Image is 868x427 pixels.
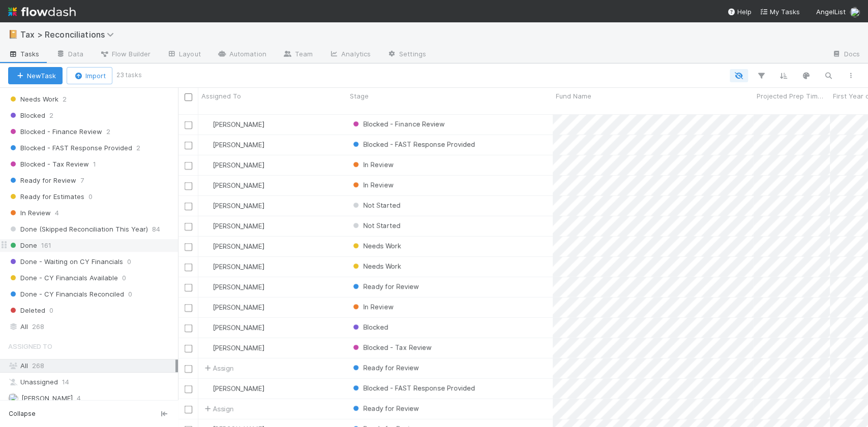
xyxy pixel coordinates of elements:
span: Done - CY Financials Reconciled [8,288,124,301]
span: Assigned To [201,91,241,101]
span: [PERSON_NAME] [213,384,264,392]
span: [PERSON_NAME] [21,394,73,402]
span: Blocked [351,323,388,331]
span: 161 [41,239,51,252]
div: Assign [202,363,234,373]
input: Toggle Row Selected [185,284,192,291]
img: avatar_85833754-9fc2-4f19-a44b-7938606ee299.png [203,161,211,169]
div: Blocked - FAST Response Provided [351,383,475,393]
span: Blocked [8,109,45,122]
div: [PERSON_NAME] [202,180,264,190]
div: Blocked - FAST Response Provided [351,139,475,149]
small: 23 tasks [116,71,142,80]
span: In Review [351,181,394,189]
span: Done - CY Financials Available [8,272,118,284]
span: Ready for Review [351,364,419,372]
div: [PERSON_NAME] [202,160,264,170]
div: In Review [351,180,394,190]
span: [PERSON_NAME] [213,323,264,332]
span: Needs Work [8,93,58,106]
img: avatar_cfa6ccaa-c7d9-46b3-b608-2ec56ecf97ad.png [203,242,211,250]
span: [PERSON_NAME] [213,181,264,189]
img: avatar_85833754-9fc2-4f19-a44b-7938606ee299.png [203,303,211,311]
div: [PERSON_NAME] [202,201,264,211]
a: Team [275,47,321,63]
input: Toggle Row Selected [185,365,192,373]
span: Ready for Estimates [8,190,84,203]
div: Not Started [351,220,400,231]
span: 0 [88,190,93,203]
span: Tax > Reconciliations [20,29,119,40]
span: Done [8,239,37,252]
div: Blocked [351,322,388,332]
div: Unassigned [8,376,175,388]
input: Toggle Row Selected [185,142,192,149]
img: avatar_85833754-9fc2-4f19-a44b-7938606ee299.png [203,283,211,291]
span: [PERSON_NAME] [213,202,264,210]
span: Ready for Review [8,174,76,187]
img: avatar_030f5503-c087-43c2-95d1-dd8963b2926c.png [203,120,211,128]
div: [PERSON_NAME] [202,383,264,393]
img: avatar_45ea4894-10ca-450f-982d-dabe3bd75b0b.png [8,393,18,403]
div: Blocked - Finance Review [351,119,445,129]
span: Not Started [351,201,400,209]
a: Flow Builder [92,47,159,63]
span: 7 [80,174,84,187]
span: 1 [93,158,96,171]
input: Toggle Row Selected [185,385,192,393]
input: Toggle Row Selected [185,304,192,312]
span: Needs Work [351,242,401,250]
span: In Review [351,303,394,311]
input: Toggle All Rows Selected [185,93,192,101]
img: avatar_cc3a00d7-dd5c-4a2f-8d58-dd6545b20c0d.png [850,7,860,17]
span: Deleted [8,304,45,317]
span: Blocked - Finance Review [351,120,445,128]
span: [PERSON_NAME] [213,344,264,352]
div: Not Started [351,200,400,210]
span: Needs Work [351,262,401,270]
img: avatar_711f55b7-5a46-40da-996f-bc93b6b86381.png [203,323,211,332]
span: [PERSON_NAME] [213,242,264,250]
span: [PERSON_NAME] [213,262,264,271]
span: 📔 [8,30,18,39]
span: 268 [32,320,44,333]
input: Toggle Row Selected [185,264,192,271]
a: Settings [379,47,434,63]
span: 14 [62,376,69,388]
div: [PERSON_NAME] [202,140,264,150]
img: avatar_705f3a58-2659-4f93-91ad-7a5be837418b.png [203,141,211,149]
span: In Review [351,160,394,169]
img: avatar_c0d2ec3f-77e2-40ea-8107-ee7bdb5edede.png [203,384,211,392]
span: Blocked - FAST Response Provided [351,140,475,148]
span: [PERSON_NAME] [213,222,264,230]
img: avatar_711f55b7-5a46-40da-996f-bc93b6b86381.png [203,344,211,352]
span: 0 [128,288,132,301]
input: Toggle Row Selected [185,406,192,413]
span: Ready for Review [351,404,419,412]
div: Assign [202,404,234,414]
input: Toggle Row Selected [185,182,192,190]
div: Help [727,7,752,17]
span: 4 [77,392,81,405]
div: Ready for Review [351,403,419,413]
input: Toggle Row Selected [185,203,192,210]
span: [PERSON_NAME] [213,141,264,149]
div: [PERSON_NAME] [202,343,264,353]
span: Blocked - Finance Review [8,125,102,138]
div: [PERSON_NAME] [202,261,264,272]
div: [PERSON_NAME] [202,282,264,292]
span: [PERSON_NAME] [213,283,264,291]
a: Automation [209,47,275,63]
span: Blocked - FAST Response Provided [351,384,475,392]
div: All [8,359,175,372]
div: Ready for Review [351,281,419,291]
input: Toggle Row Selected [185,162,192,170]
span: Done (Skipped Reconciliation This Year) [8,223,148,236]
div: [PERSON_NAME] [202,241,264,251]
span: 2 [49,109,53,122]
span: [PERSON_NAME] [213,161,264,169]
button: NewTask [8,67,63,84]
a: Layout [159,47,209,63]
span: My Tasks [760,8,800,16]
div: Needs Work [351,241,401,251]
